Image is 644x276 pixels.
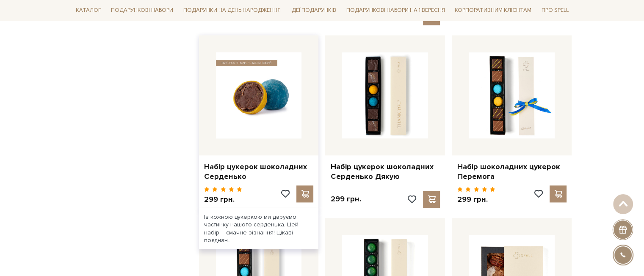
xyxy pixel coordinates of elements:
[204,195,243,204] p: 299 грн.
[457,195,495,204] p: 299 грн.
[180,4,284,17] a: Подарунки на День народження
[204,162,314,182] a: Набір цукерок шоколадних Серденько
[216,52,302,138] img: Набір цукерок шоколадних Серденько
[343,3,448,18] a: Подарункові набори на 1 Вересня
[451,3,535,18] a: Корпоративним клієнтам
[287,4,340,17] a: Ідеї подарунків
[538,4,572,17] a: Про Spell
[330,194,361,204] p: 299 грн.
[330,162,440,182] a: Набір цукерок шоколадних Серденько Дякую
[72,4,105,17] a: Каталог
[457,162,567,182] a: Набір шоколадних цукерок Перемога
[199,208,319,249] div: Із кожною цукеркою ми даруємо частинку нашого серденька. Цей набір – смачне зізнання! Цікаві поєд...
[108,4,177,17] a: Подарункові набори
